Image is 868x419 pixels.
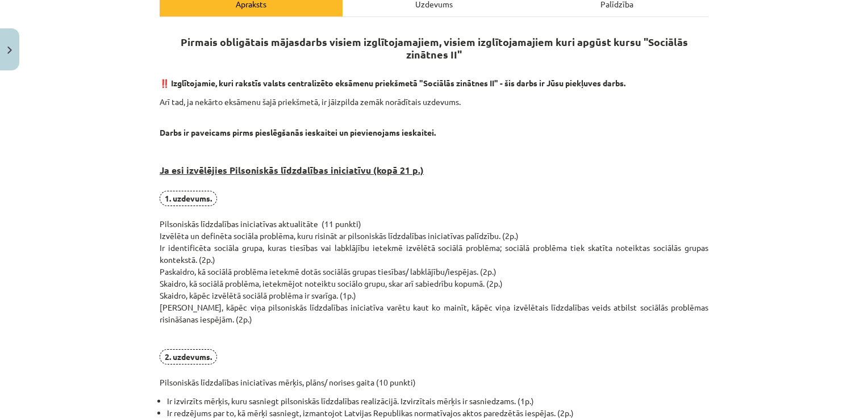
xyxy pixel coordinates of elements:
[167,407,708,419] li: Ir redzējums par to, kā mērķi sasniegt, izmantojot Latvijas Republikas normatīvajos aktos paredzē...
[160,78,625,88] strong: ‼️ Izglītojamie, kuri rakstīs valsts centralizēto eksāmenu priekšmetā "Sociālās zinātnes II" - ši...
[160,191,217,206] span: 1. uzdevums.
[160,96,708,108] p: Arī tad, ja nekārto eksāmenu šajā priekšmetā, ir jāizpilda zemāk norādītais uzdevums.
[160,127,436,137] strong: Darbs ir paveicams pirms pieslēgšanās ieskaitei un pievienojams ieskaitei.
[160,191,708,388] p: Pilsoniskās līdzdalības iniciatīvas aktualitāte (11 punkti) Izvēlēta un definēta sociāla problēma...
[165,351,212,362] strong: 2. uzdevums.
[160,164,424,176] strong: Ja esi izvēlējies Pilsoniskās līdzdalības iniciatīvu (kopā 21 p.)
[167,395,708,407] li: Ir izvirzīts mērķis, kuru sasniegt pilsoniskās līdzdalības realizācijā. Izvirzītais mērķis ir sas...
[7,47,12,54] img: icon-close-lesson-0947bae3869378f0d4975bcd49f059093ad1ed9edebbc8119c70593378902aed.svg
[181,35,688,61] strong: Pirmais obligātais mājasdarbs visiem izglītojamajiem, visiem izglītojamajiem kuri apgūst kursu "S...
